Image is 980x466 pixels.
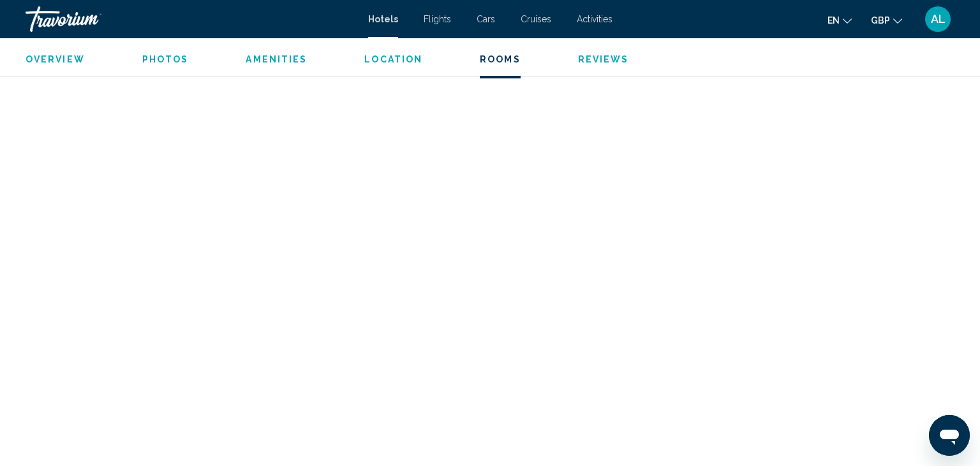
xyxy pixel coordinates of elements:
[364,54,422,65] button: Location
[246,54,307,65] button: Amenities
[871,11,902,29] button: Change currency
[871,15,890,25] span: GBP
[424,14,451,24] a: Flights
[480,54,521,65] button: Rooms
[929,415,970,456] iframe: Button to launch messaging window
[578,54,629,65] button: Reviews
[246,54,307,64] span: Amenities
[578,54,629,64] span: Reviews
[142,54,189,64] span: Photos
[931,13,946,25] span: AL
[26,54,85,64] span: Overview
[921,6,954,33] button: User Menu
[577,14,612,24] a: Activities
[142,54,189,65] button: Photos
[26,54,85,65] button: Overview
[521,14,551,24] a: Cruises
[477,14,495,24] a: Cars
[364,54,422,64] span: Location
[480,54,521,64] span: Rooms
[26,6,355,32] a: Travorium
[828,15,840,25] span: en
[828,11,852,29] button: Change language
[368,14,398,24] a: Hotels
